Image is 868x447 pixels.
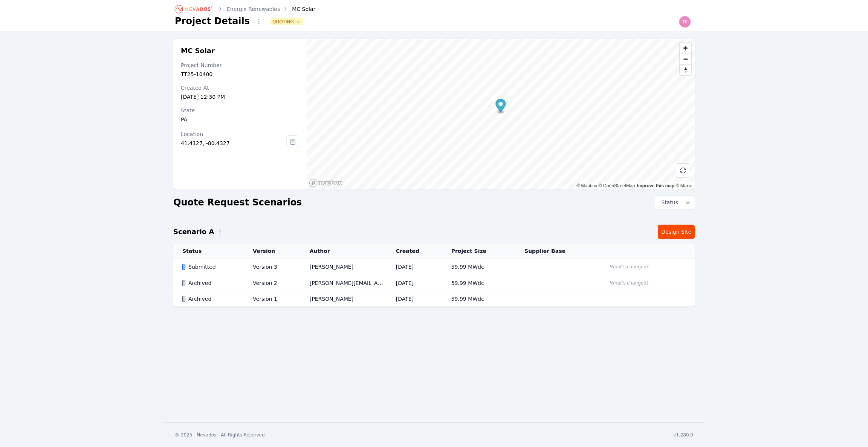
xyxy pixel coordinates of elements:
[387,259,442,275] td: [DATE]
[495,99,506,114] div: Map marker
[442,275,515,291] td: 59.99 MWdc
[680,65,691,75] span: Reset bearing to north
[173,243,244,259] th: Status
[181,84,299,92] div: Created At
[301,275,387,291] td: [PERSON_NAME][EMAIL_ADDRESS][PERSON_NAME][DOMAIN_NAME]
[271,19,303,25] button: Quoting
[307,39,695,190] canvas: Map
[173,227,214,237] h2: Scenario A
[181,70,299,78] div: TT25-10400
[607,279,652,287] button: What's changed?
[599,183,635,188] a: OpenStreetMap
[301,291,387,307] td: [PERSON_NAME]
[173,259,695,275] tr: SubmittedVersion 3[PERSON_NAME][DATE]59.99 MWdcWhat's changed?
[387,243,442,259] th: Created
[637,183,674,188] a: Improve this map
[173,196,302,208] h2: Quote Request Scenarios
[658,225,695,239] a: Design Site
[182,295,240,303] div: Archived
[181,130,286,138] div: Location
[173,291,695,307] tr: ArchivedVersion 1[PERSON_NAME][DATE]59.99 MWdc
[576,183,597,188] a: Mapbox
[301,243,387,259] th: Author
[227,5,280,13] a: Energix Renewables
[181,139,286,147] div: 41.4127, -80.4327
[309,179,342,187] a: Mapbox homepage
[175,15,250,27] h1: Project Details
[675,183,693,188] a: Maxar
[387,275,442,291] td: [DATE]
[175,3,315,15] nav: Breadcrumb
[655,196,695,209] button: Status
[182,263,240,271] div: Submitted
[181,107,299,114] div: State
[679,16,691,28] img: Ted Elliott
[181,46,299,55] h2: MC Solar
[442,259,515,275] td: 59.99 MWdc
[181,93,299,101] div: [DATE] 12:30 PM
[680,43,691,54] button: Zoom in
[515,243,598,259] th: Supplier Base
[680,54,691,64] button: Zoom out
[244,243,301,259] th: Version
[244,259,301,275] td: Version 3
[181,116,299,123] div: PA
[680,54,691,64] span: Zoom out
[181,61,299,69] div: Project Number
[244,291,301,307] td: Version 1
[607,263,652,271] button: What's changed?
[442,291,515,307] td: 59.99 MWdc
[442,243,515,259] th: Project Size
[658,199,678,206] span: Status
[244,275,301,291] td: Version 2
[173,275,695,291] tr: ArchivedVersion 2[PERSON_NAME][EMAIL_ADDRESS][PERSON_NAME][DOMAIN_NAME][DATE]59.99 MWdcWhat's cha...
[175,432,265,438] div: © 2025 - Nevados - All Rights Reserved
[673,432,693,438] div: v1.280.0
[680,64,691,75] button: Reset bearing to north
[301,259,387,275] td: [PERSON_NAME]
[182,279,240,287] div: Archived
[387,291,442,307] td: [DATE]
[281,5,315,13] div: MC Solar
